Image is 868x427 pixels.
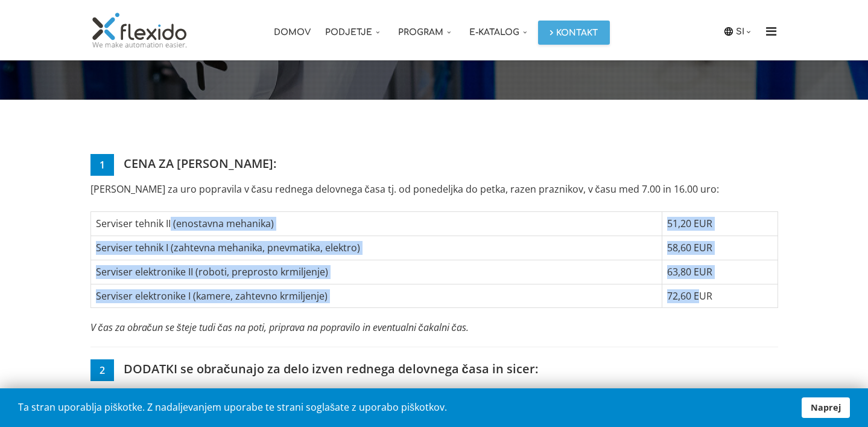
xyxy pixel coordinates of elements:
span: 1 [90,154,114,176]
td: Serviser elektronike I (kamere, zahtevno krmiljenje) [90,284,662,308]
h5: DODATKI se obračunajo za delo izven rednega delovnega časa in sicer: [90,359,778,381]
td: 63,80 EUR [662,260,778,284]
i: Menu [762,25,781,37]
td: 51,20 EUR [662,212,778,236]
td: 72,60 EUR [662,284,778,308]
h5: CENA ZA [PERSON_NAME]: [90,154,778,176]
td: Serviser tehnik I (zahtevna mehanika, pnevmatika, elektro) [90,236,662,260]
td: Serviser tehnik II (enostavna mehanika) [90,212,662,236]
img: Flexido, d.o.o. [90,12,189,48]
p: [PERSON_NAME] za uro popravila v času rednega delovnega časa tj. od ponedeljka do petka, razen pr... [90,182,778,196]
a: SI [736,25,754,38]
a: Kontakt [538,21,610,45]
td: Serviser elektronike II (roboti, preprosto krmiljenje) [90,260,662,284]
a: Naprej [802,397,850,418]
em: V čas za obračun se šteje tudi čas na poti, priprava na popravilo in eventualni čakalni čas. [90,321,469,334]
span: 2 [90,359,114,381]
td: 58,60 EUR [662,236,778,260]
img: icon-laguage.svg [723,26,734,37]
